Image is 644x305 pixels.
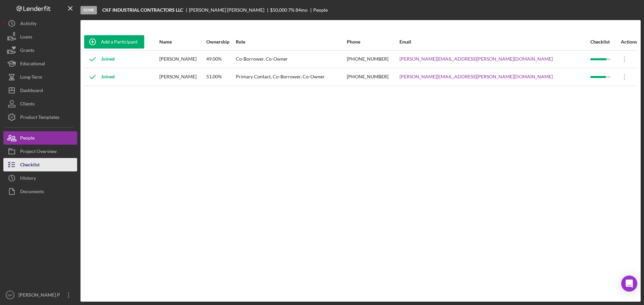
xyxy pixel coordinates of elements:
[80,6,97,14] div: Done
[159,39,206,45] div: Name
[3,30,77,44] button: Loans
[288,7,294,13] div: 7 %
[159,69,206,85] div: [PERSON_NAME]
[270,7,287,13] div: $50,000
[236,39,346,45] div: Role
[20,158,40,173] div: Checklist
[3,17,77,30] button: Activity
[590,39,615,45] div: Checklist
[399,39,590,45] div: Email
[20,70,42,85] div: Long-Term
[20,145,57,160] div: Project Overview
[206,69,235,85] div: 51.00%
[3,110,77,124] button: Product Templates
[347,39,398,45] div: Phone
[3,158,77,171] button: Checklist
[17,288,60,303] div: [PERSON_NAME] P
[3,131,77,145] button: People
[20,185,44,200] div: Documents
[399,56,553,62] a: [PERSON_NAME][EMAIL_ADDRESS][PERSON_NAME][DOMAIN_NAME]
[189,7,270,13] div: [PERSON_NAME] [PERSON_NAME]
[20,97,35,112] div: Clients
[20,84,43,99] div: Dashboard
[102,7,183,13] b: CKF INDUSTRIAL CONTRACTORS LLC
[3,84,77,97] button: Dashboard
[616,39,637,45] div: Actions
[3,288,77,302] button: MP[PERSON_NAME] P
[20,131,35,146] div: People
[3,171,77,185] button: History
[3,70,77,84] button: Long-Term
[20,30,32,45] div: Loans
[159,51,206,68] div: [PERSON_NAME]
[399,74,553,79] a: [PERSON_NAME][EMAIL_ADDRESS][PERSON_NAME][DOMAIN_NAME]
[3,57,77,70] button: Educational
[347,69,398,85] div: [PHONE_NUMBER]
[101,35,138,49] div: Add a Participant
[3,97,77,110] button: Clients
[296,7,308,13] div: 84 mo
[20,171,36,186] div: History
[20,110,59,126] div: Product Templates
[206,39,235,45] div: Ownership
[313,7,328,13] div: People
[20,44,34,59] div: Grants
[236,51,346,68] div: Co-Borrower, Co-Owner
[84,51,115,68] div: Joined
[8,293,12,297] text: MP
[621,276,637,292] div: Open Intercom Messenger
[20,57,45,72] div: Educational
[3,185,77,198] button: Documents
[84,35,144,49] button: Add a Participant
[3,44,77,57] button: Grants
[347,51,398,68] div: [PHONE_NUMBER]
[206,51,235,68] div: 49.00%
[3,145,77,158] button: Project Overview
[20,17,37,32] div: Activity
[236,69,346,85] div: Primary Contact, Co-Borrower, Co-Owner
[84,69,115,85] div: Joined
